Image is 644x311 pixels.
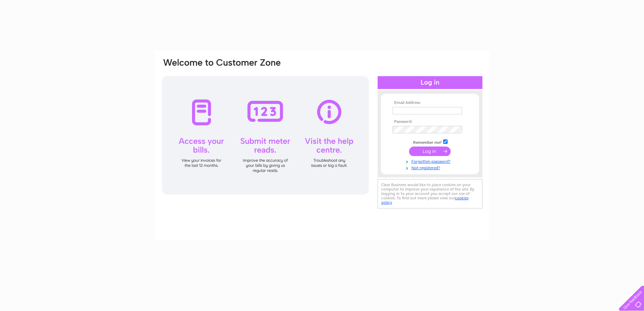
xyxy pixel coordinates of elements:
[391,138,469,145] td: Remember me?
[381,196,469,205] a: cookies policy
[391,119,469,124] th: Password:
[392,164,469,171] a: Not registered?
[409,147,451,156] input: Submit
[378,179,482,208] div: Clear Business would like to place cookies on your computer to improve your experience of the sit...
[392,158,469,164] a: Forgotten password?
[391,101,469,105] th: Email Address:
